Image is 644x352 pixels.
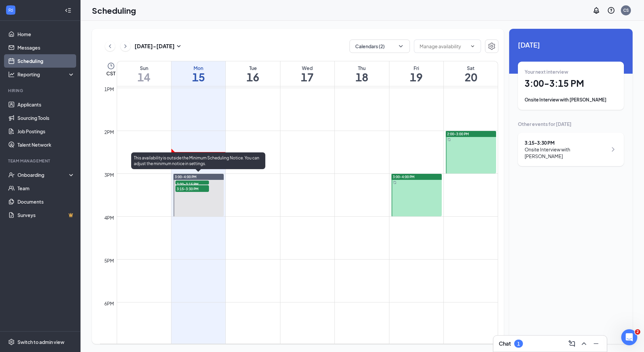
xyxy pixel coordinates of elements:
[607,6,615,14] svg: QuestionInfo
[65,7,71,14] svg: Collapse
[621,329,637,345] iframe: Intercom live chat
[103,214,115,221] div: 4pm
[335,71,389,83] h1: 18
[226,65,280,71] div: Tue
[107,62,115,70] svg: Clock
[609,145,617,153] svg: ChevronRight
[171,61,225,86] a: September 15, 2025
[335,61,389,86] a: September 18, 2025
[103,85,115,93] div: 1pm
[389,61,443,86] a: September 19, 2025
[103,128,115,136] div: 2pm
[470,44,475,49] svg: ChevronDown
[117,71,171,83] h1: 14
[120,41,130,51] button: ChevronRight
[171,65,225,71] div: Mon
[103,343,115,350] div: 7pm
[17,171,69,178] div: Onboarding
[389,65,443,71] div: Fri
[8,339,15,345] svg: Settings
[393,174,415,179] span: 3:00-4:00 PM
[17,195,75,208] a: Documents
[592,6,600,14] svg: Notifications
[499,340,511,347] h3: Chat
[8,71,15,78] svg: Analysis
[389,71,443,83] h1: 19
[175,181,209,187] span: 3:00-3:15 PM
[447,138,451,141] svg: Sync
[579,338,589,349] button: ChevronUp
[135,43,175,50] h3: [DATE] - [DATE]
[350,40,410,53] button: Calendars (2)ChevronDown
[280,65,334,71] div: Wed
[444,61,498,86] a: September 20, 2025
[485,40,498,53] button: Settings
[635,329,640,335] span: 2
[488,42,496,50] svg: Settings
[175,42,183,50] svg: SmallChevronDown
[518,121,624,127] div: Other events for [DATE]
[444,71,498,83] h1: 20
[17,138,75,151] a: Talent Network
[525,68,617,75] div: Your next interview
[393,181,396,184] svg: Sync
[103,257,115,264] div: 5pm
[92,5,136,16] h1: Scheduling
[8,158,73,164] div: Team Management
[567,338,577,349] button: ComposeMessage
[17,339,64,345] div: Switch to admin view
[17,41,75,54] a: Messages
[171,71,225,83] h1: 15
[8,88,73,93] div: Hiring
[106,70,115,77] span: CST
[131,152,265,169] div: This availability is outside the Minimum Scheduling Notice. You can adjust the minimum notice in ...
[280,71,334,83] h1: 17
[335,65,389,71] div: Thu
[525,78,617,89] h1: 3:00 - 3:15 PM
[518,40,624,50] span: [DATE]
[103,171,115,179] div: 3pm
[17,98,75,111] a: Applicants
[17,71,75,78] div: Reporting
[17,208,75,222] a: SurveysCrown
[226,61,280,86] a: September 16, 2025
[444,65,498,71] div: Sat
[17,111,75,125] a: Sourcing Tools
[525,146,607,159] div: Onsite Interview with [PERSON_NAME]
[7,7,14,13] svg: WorkstreamLogo
[17,125,75,138] a: Job Postings
[591,338,601,349] button: Minimize
[17,182,75,195] a: Team
[117,61,171,86] a: September 14, 2025
[103,300,115,307] div: 6pm
[226,71,280,83] h1: 16
[568,340,576,348] svg: ComposeMessage
[525,139,607,146] div: 3:15 - 3:30 PM
[8,171,15,178] svg: UserCheck
[580,340,588,348] svg: ChevronUp
[175,185,209,192] span: 3:15-3:30 PM
[117,65,171,71] div: Sun
[420,43,467,50] input: Manage availability
[623,7,629,13] div: CS
[280,61,334,86] a: September 17, 2025
[517,341,520,347] div: 1
[397,43,404,50] svg: ChevronDown
[122,42,129,50] svg: ChevronRight
[592,340,600,348] svg: Minimize
[447,132,469,136] span: 2:00-3:00 PM
[175,174,197,179] span: 3:00-4:00 PM
[17,54,75,68] a: Scheduling
[17,27,75,41] a: Home
[525,96,617,103] div: Onsite Interview with [PERSON_NAME]
[105,41,115,51] button: ChevronLeft
[107,42,113,50] svg: ChevronLeft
